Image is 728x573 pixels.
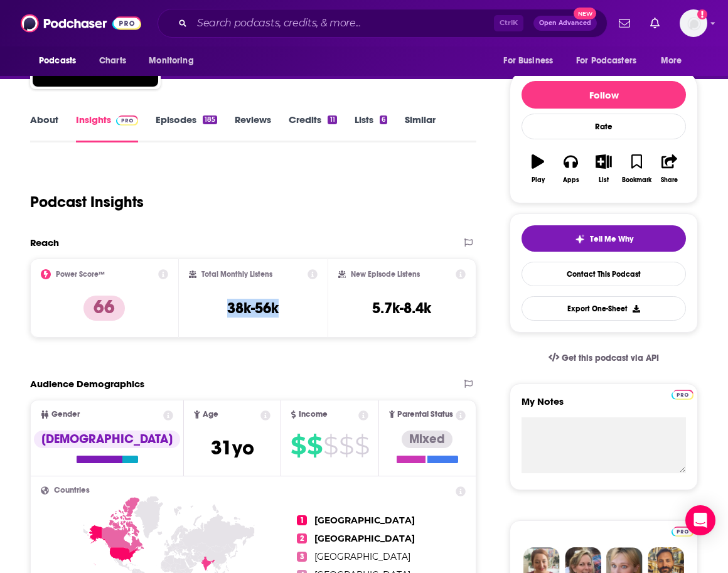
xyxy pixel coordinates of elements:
div: Bookmark [622,176,651,184]
button: Open AdvancedNew [533,16,597,31]
img: Podchaser Pro [672,390,693,400]
div: Share [661,176,678,184]
div: List [599,176,609,184]
span: [GEOGRAPHIC_DATA] [314,551,410,562]
span: New [574,8,596,19]
img: tell me why sparkle [575,234,585,244]
a: Pro website [672,525,693,537]
h2: Audience Demographics [30,378,144,390]
h1: Podcast Insights [30,193,144,212]
button: Apps [554,146,587,191]
span: [GEOGRAPHIC_DATA] [314,533,415,544]
span: Open Advanced [539,20,591,26]
span: More [661,52,682,70]
div: [DEMOGRAPHIC_DATA] [34,431,180,448]
button: Bookmark [620,146,653,191]
button: open menu [140,49,210,73]
h2: Total Monthly Listens [201,270,272,279]
a: Episodes185 [156,114,217,142]
a: Show notifications dropdown [614,13,635,34]
span: Parental Status [397,410,453,419]
span: Ctrl K [494,15,523,31]
a: Credits11 [289,114,336,142]
span: Logged in as mfurr [680,9,707,37]
button: Play [522,146,554,191]
a: About [30,114,58,142]
a: Charts [91,49,134,73]
button: Export One-Sheet [522,296,686,321]
a: Contact This Podcast [522,262,686,286]
span: 1 [297,515,307,525]
div: Mixed [402,431,452,448]
span: Income [299,410,328,419]
button: open menu [568,49,655,73]
span: For Podcasters [576,52,636,70]
a: Show notifications dropdown [645,13,665,34]
img: User Profile [680,9,707,37]
span: Countries [54,486,90,495]
img: Podchaser Pro [672,527,693,537]
a: InsightsPodchaser Pro [76,114,138,142]
input: Search podcasts, credits, & more... [192,13,494,33]
a: Reviews [235,114,271,142]
h2: Reach [30,237,59,249]
button: open menu [30,49,92,73]
label: My Notes [522,395,686,417]
span: Charts [99,52,126,70]
span: $ [355,436,369,456]
img: Podchaser - Follow, Share and Rate Podcasts [21,11,141,35]
img: Podchaser Pro [116,115,138,126]
span: Podcasts [39,52,76,70]
button: Show profile menu [680,9,707,37]
span: $ [291,436,306,456]
span: $ [307,436,322,456]
h3: 38k-56k [227,299,279,318]
div: Search podcasts, credits, & more... [158,9,608,38]
span: Get this podcast via API [562,353,659,363]
span: Gender [51,410,80,419]
button: List [587,146,620,191]
p: 66 [83,296,125,321]
span: 2 [297,533,307,544]
div: 11 [328,115,336,124]
span: Age [203,410,218,419]
span: 31 yo [211,436,254,460]
span: [GEOGRAPHIC_DATA] [314,515,415,526]
h2: Power Score™ [56,270,105,279]
span: Monitoring [149,52,193,70]
div: 6 [380,115,387,124]
a: Pro website [672,388,693,400]
div: 185 [203,115,217,124]
span: 3 [297,552,307,562]
h3: 5.7k-8.4k [372,299,431,318]
button: Share [653,146,686,191]
button: open menu [652,49,698,73]
div: Play [532,176,545,184]
button: Follow [522,81,686,109]
a: Lists6 [355,114,387,142]
span: $ [339,436,353,456]
span: $ [323,436,338,456]
div: Open Intercom Messenger [685,505,715,535]
a: Similar [405,114,436,142]
div: Rate [522,114,686,139]
a: Get this podcast via API [538,343,669,373]
h2: New Episode Listens [351,270,420,279]
div: Apps [563,176,579,184]
svg: Add a profile image [697,9,707,19]
button: tell me why sparkleTell Me Why [522,225,686,252]
span: Tell Me Why [590,234,633,244]
span: For Business [503,52,553,70]
button: open menu [495,49,569,73]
